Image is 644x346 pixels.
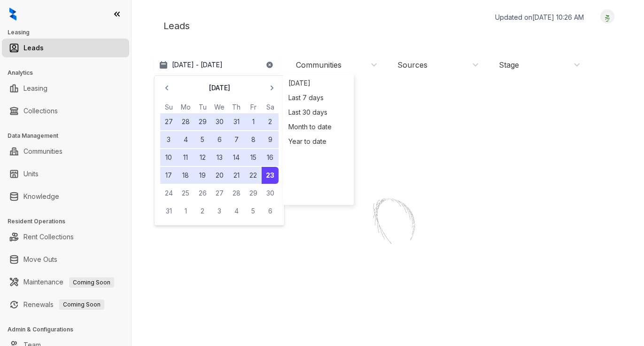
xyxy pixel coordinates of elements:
[160,131,177,148] button: 3
[23,79,47,98] a: Leasing
[245,131,262,148] button: 8
[194,203,211,220] button: 2
[495,13,584,22] p: Updated on [DATE] 10:26 AM
[371,273,404,282] div: Loading...
[2,187,129,206] li: Knowledge
[262,185,279,202] button: 30
[160,102,177,112] th: Sunday
[211,131,228,148] button: 6
[160,149,177,166] button: 10
[154,56,281,73] button: [DATE] - [DATE]
[8,28,131,37] h3: Leasing
[211,149,228,166] button: 13
[211,185,228,202] button: 27
[23,187,59,206] a: Knowledge
[177,203,194,220] button: 1
[8,325,131,334] h3: Admin & Configurations
[228,102,245,112] th: Thursday
[177,102,194,112] th: Monday
[209,83,230,93] p: [DATE]
[228,167,245,184] button: 21
[228,113,245,130] button: 31
[194,102,211,112] th: Tuesday
[286,90,351,105] div: Last 7 days
[286,105,351,119] div: Last 30 days
[8,217,131,226] h3: Resident Operations
[2,250,129,269] li: Move Outs
[194,149,211,166] button: 12
[160,167,177,184] button: 17
[2,142,129,161] li: Communities
[245,185,262,202] button: 29
[2,295,129,314] li: Renewals
[211,113,228,130] button: 30
[601,12,614,22] img: UserAvatar
[177,167,194,184] button: 18
[160,113,177,130] button: 27
[23,102,58,120] a: Collections
[23,250,57,269] a: Move Outs
[9,8,16,21] img: logo
[69,277,114,288] span: Coming Soon
[2,273,129,291] li: Maintenance
[177,131,194,148] button: 4
[8,69,131,77] h3: Analytics
[211,203,228,220] button: 3
[245,167,262,184] button: 22
[194,131,211,148] button: 5
[286,76,351,90] div: [DATE]
[211,167,228,184] button: 20
[2,79,129,98] li: Leasing
[286,119,351,134] div: Month to date
[177,113,194,130] button: 28
[262,102,279,112] th: Saturday
[245,203,262,220] button: 5
[245,113,262,130] button: 1
[172,60,223,70] p: [DATE] - [DATE]
[23,165,39,183] a: Units
[397,60,427,70] div: Sources
[194,113,211,130] button: 29
[194,167,211,184] button: 19
[211,102,228,112] th: Wednesday
[228,203,245,220] button: 4
[228,185,245,202] button: 28
[341,179,435,273] img: Loader
[499,60,519,70] div: Stage
[2,102,129,120] li: Collections
[228,149,245,166] button: 14
[23,142,62,161] a: Communities
[262,203,279,220] button: 6
[194,185,211,202] button: 26
[296,60,341,70] div: Communities
[262,149,279,166] button: 16
[262,167,279,184] button: 23
[160,185,177,202] button: 24
[177,185,194,202] button: 25
[2,165,129,183] li: Units
[245,149,262,166] button: 15
[160,203,177,220] button: 31
[177,149,194,166] button: 11
[154,9,621,42] div: Leads
[2,228,129,246] li: Rent Collections
[262,113,279,130] button: 2
[286,134,351,149] div: Year to date
[8,132,131,140] h3: Data Management
[23,295,104,314] a: RenewalsComing Soon
[23,39,44,57] a: Leads
[23,228,74,246] a: Rent Collections
[59,299,104,310] span: Coming Soon
[245,102,262,112] th: Friday
[262,131,279,148] button: 9
[228,131,245,148] button: 7
[2,39,129,57] li: Leads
